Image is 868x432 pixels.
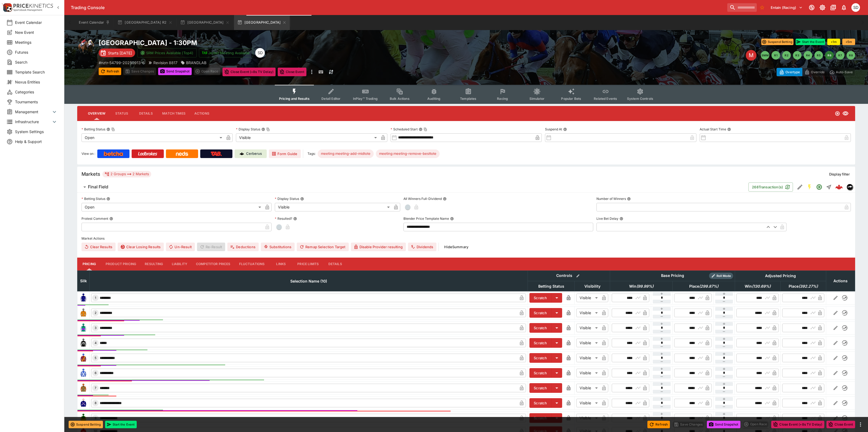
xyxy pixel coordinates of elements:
[576,384,600,392] div: Visible
[699,283,718,290] em: ( 299.87 %)
[857,421,864,428] button: more
[293,258,323,270] button: Price Limits
[795,182,805,192] button: Edit Detail
[777,68,855,76] div: Start From
[235,149,267,158] a: Cerberus
[847,184,853,190] div: nztr
[353,97,378,101] span: InPlay™ Trading
[269,258,293,270] button: Links
[118,243,164,251] button: Clear Losing Results
[99,68,121,75] button: Refresh
[727,127,731,131] button: Actual Start Time
[424,127,427,131] button: Copy To Clipboard
[153,60,177,65] p: Revision 8817
[94,296,97,300] span: 1
[94,341,98,345] span: 4
[563,127,567,131] button: Suspend At
[94,311,98,315] span: 2
[596,196,626,201] p: Number of Winners
[826,421,855,428] button: Close Event
[835,183,843,191] div: f101d004-9441-42e1-b7a9-5746f2463333
[390,97,410,101] span: Bulk Actions
[578,283,606,290] span: Visibility
[811,69,825,75] p: Override
[796,39,825,45] button: Start the Event
[158,68,192,75] button: Send Snapshot
[105,171,149,177] div: 2 Groups 2 Markets
[15,119,51,125] span: Infrastructure
[94,386,97,390] span: 7
[700,127,726,131] p: Actual Start Time
[15,49,58,55] span: Futures
[84,107,110,120] button: Overview
[211,152,222,156] img: TabNZ
[94,416,98,420] span: 9
[529,293,551,303] button: Scratch
[275,216,292,221] p: Resulted?
[576,399,600,407] div: Visible
[802,68,827,76] button: Override
[15,139,58,144] span: Help & Support
[284,278,333,284] span: Selection Name (10)
[799,283,818,290] em: ( 392.27 %)
[109,217,113,221] button: Protest Comment
[842,39,855,45] button: +5m
[746,50,756,61] div: Edit Meeting
[777,68,802,76] button: Overtype
[814,182,824,192] button: Open
[101,258,140,270] button: Product Pricing
[826,270,855,291] th: Actions
[427,97,440,101] span: Auditing
[79,294,88,302] img: runner 1
[529,97,544,101] span: Simulator
[761,51,769,60] button: SMM
[79,339,88,347] img: runner 4
[532,283,570,290] span: Betting Status
[81,171,100,177] h5: Markets
[594,97,617,101] span: Related Events
[528,270,610,281] th: Controls
[403,196,442,201] p: All Winners Full-Dividend
[134,107,158,120] button: Details
[497,97,508,101] span: Racing
[636,283,654,290] em: ( 99.99 %)
[842,110,849,117] svg: Visible
[561,97,581,101] span: Popular Bets
[627,97,653,101] span: System Controls
[108,50,132,56] p: Starts [DATE]
[627,197,631,201] button: Number of Winners
[99,60,145,65] p: Copy To Clipboard
[307,149,316,158] label: Tags:
[227,243,259,251] button: Deductions
[727,3,757,12] input: search
[450,217,454,221] button: Blender Price Template Name
[851,3,860,12] div: Stuart Dibb
[168,258,192,270] button: Liability
[94,356,98,360] span: 5
[261,243,295,251] button: Substitutions
[94,401,98,405] span: 8
[408,243,436,251] button: Dividends
[15,89,58,95] span: Categories
[818,3,827,12] button: Toggle light/dark mode
[529,413,551,423] button: Scratch
[199,48,253,57] button: Jetbet Meeting Available
[814,51,823,60] button: R5
[323,258,347,270] button: Details
[105,421,137,428] button: Start the Event
[197,243,225,251] span: Re-Result
[835,183,843,191] img: logo-cerberus--red.svg
[15,79,58,85] span: Nexus Entities
[376,149,440,158] div: Betting Target: cerberus
[166,243,195,251] button: Un-Result
[79,324,88,332] img: runner 3
[69,421,103,428] button: Suspend Betting
[529,353,551,363] button: Scratch
[785,69,800,75] p: Overtype
[81,203,263,211] div: Open
[106,127,110,131] button: Betting StatusCopy To Clipboard
[419,127,422,131] button: Scheduled StartCopy To Clipboard
[15,20,58,25] span: Event Calendar
[158,107,190,120] button: Match Times
[79,309,88,317] img: runner 2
